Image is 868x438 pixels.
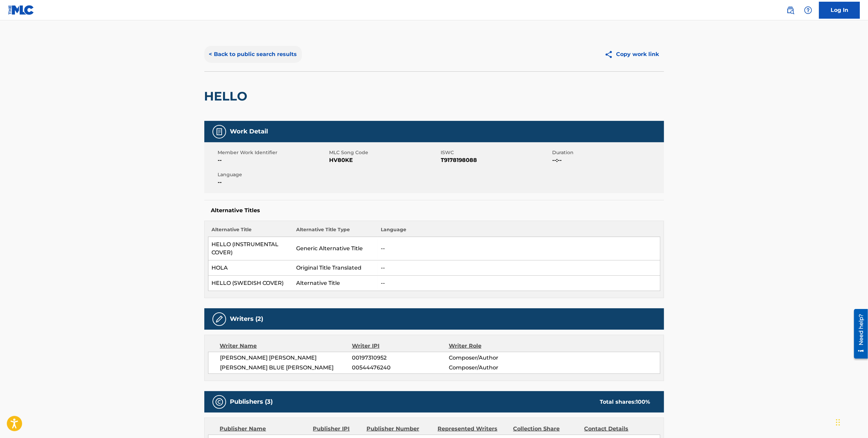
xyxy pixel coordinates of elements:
div: Collection Share [513,425,579,433]
th: Alternative Title [208,226,293,237]
img: Publishers [215,398,223,406]
h5: Publishers (3) [230,398,273,406]
button: Copy work link [600,46,664,63]
img: Copy work link [605,50,616,59]
span: Language [218,171,328,178]
iframe: Resource Center [849,307,868,361]
div: Writer Name [220,342,352,350]
span: 00197310952 [352,354,448,362]
td: HELLO (INSTRUMENTAL COVER) [208,237,293,260]
div: Publisher IPI [313,425,361,433]
span: 100 % [636,399,650,405]
h5: Alternative Titles [211,207,657,214]
span: 00544476240 [352,364,448,372]
img: Writers [215,315,223,323]
td: -- [377,237,660,260]
div: Writer IPI [352,342,449,350]
span: Duration [552,149,662,156]
div: Drag [836,412,840,433]
td: -- [377,260,660,276]
img: MLC Logo [8,5,34,15]
span: [PERSON_NAME] [PERSON_NAME] [220,354,352,362]
a: Log In [819,2,860,19]
span: ISWC [441,149,551,156]
span: Member Work Identifier [218,149,328,156]
span: Composer/Author [449,364,537,372]
span: -- [218,178,328,186]
td: HELLO (SWEDISH COVER) [208,276,293,291]
span: --:-- [552,156,662,164]
div: Total shares: [600,398,650,406]
td: Original Title Translated [293,260,377,276]
span: T9178198088 [441,156,551,164]
td: -- [377,276,660,291]
td: Generic Alternative Title [293,237,377,260]
span: [PERSON_NAME] BLUE [PERSON_NAME] [220,364,352,372]
span: MLC Song Code [329,149,439,156]
th: Alternative Title Type [293,226,377,237]
img: Work Detail [215,128,223,136]
h2: HELLO [204,89,251,104]
td: HOLA [208,260,293,276]
button: < Back to public search results [204,46,302,63]
span: HV80KE [329,156,439,164]
h5: Writers (2) [230,315,263,323]
div: Contact Details [584,425,650,433]
div: Writer Role [449,342,537,350]
div: Publisher Name [220,425,308,433]
th: Language [377,226,660,237]
div: Represented Writers [438,425,508,433]
span: -- [218,156,328,164]
iframe: Chat Widget [834,405,868,438]
div: Help [801,3,815,17]
h5: Work Detail [230,128,268,135]
div: Publisher Number [367,425,432,433]
a: Public Search [784,3,797,17]
img: search [786,6,795,14]
span: Composer/Author [449,354,537,362]
img: help [804,6,812,14]
td: Alternative Title [293,276,377,291]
